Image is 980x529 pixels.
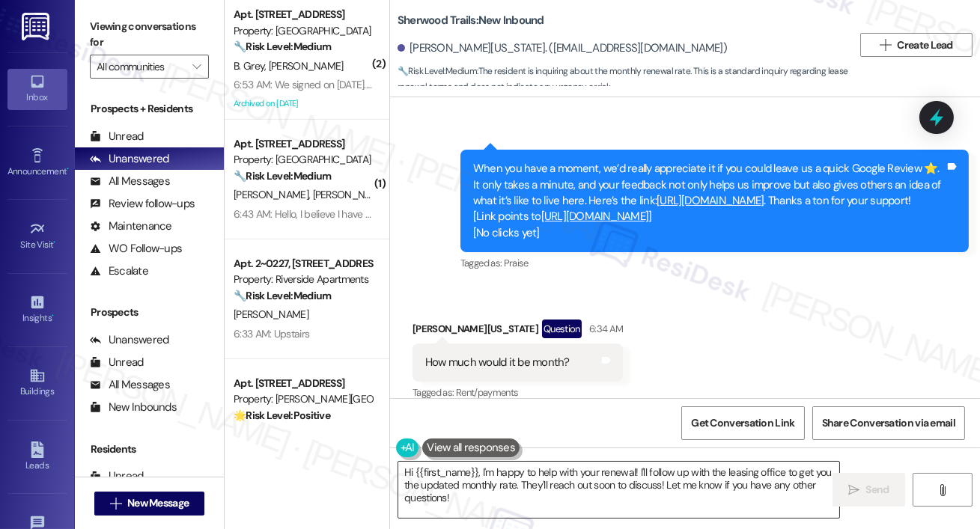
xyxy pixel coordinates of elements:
span: Rent/payments [456,386,519,399]
div: Tagged as: [413,382,623,403]
i:  [192,61,201,73]
span: Share Conversation via email [822,415,955,431]
div: Apt. [STREET_ADDRESS] [234,7,372,22]
span: Send [866,482,889,498]
span: • [67,164,69,174]
div: Apt. 2~0227, [STREET_ADDRESS] [234,256,372,272]
div: Maintenance [90,218,172,234]
i:  [848,484,859,496]
div: Tagged as: [460,252,969,274]
div: Question [542,319,582,338]
i:  [880,39,891,51]
textarea: Hi {{first_name}}, I'm happy to help with your renewal! I'll follow up with the leasing office to... [398,462,839,518]
span: [PERSON_NAME] [313,188,388,201]
span: Praise [504,257,529,269]
div: Unread [90,129,144,144]
div: Property: [GEOGRAPHIC_DATA] [234,152,372,168]
a: Inbox [7,69,67,109]
div: Unanswered [90,332,169,348]
span: [PERSON_NAME] [234,308,308,321]
span: Create Lead [898,37,953,53]
div: Prospects + Residents [75,101,224,117]
div: Property: [GEOGRAPHIC_DATA] [234,23,372,39]
div: [PERSON_NAME][US_STATE]. ([EMAIL_ADDRESS][DOMAIN_NAME]) [398,40,727,56]
b: Sherwood Trails: New Inbound [398,13,544,28]
div: Unread [90,468,144,484]
div: Apt. [STREET_ADDRESS] [234,136,372,152]
strong: 🔧 Risk Level: Medium [234,289,331,302]
div: WO Follow-ups [90,241,182,257]
span: New Message [127,495,189,511]
div: 6:53 AM: We signed on [DATE]. Please let us know if there is an issue. [PERSON_NAME] signed on [D... [234,78,818,91]
button: Create Lead [860,33,973,57]
span: [PERSON_NAME] [234,188,313,201]
div: Review follow-ups [90,196,195,212]
strong: 🔧 Risk Level: Medium [398,65,477,77]
i:  [937,484,948,496]
label: Viewing conversations for [90,15,209,55]
strong: 🔧 Risk Level: Medium [234,40,331,53]
span: : The resident is inquiring about the monthly renewal rate. This is a standard inquiry regarding ... [398,64,853,96]
div: [PERSON_NAME][US_STATE] [413,319,623,343]
input: All communities [97,55,185,79]
a: [URL][DOMAIN_NAME] [541,209,649,224]
div: 6:33 AM: Upstairs [234,327,309,340]
div: Property: [PERSON_NAME][GEOGRAPHIC_DATA] [234,391,372,407]
a: [URL][DOMAIN_NAME] [657,193,764,208]
span: Get Conversation Link [691,415,794,431]
a: Insights • [7,290,67,330]
span: B. Grey [234,59,269,73]
div: Unanswered [90,151,169,167]
button: Get Conversation Link [681,406,804,440]
img: ResiDesk Logo [22,13,52,40]
div: When you have a moment, we’d really appreciate it if you could leave us a quick Google Review ⭐. ... [473,161,945,241]
div: Archived on [DATE] [232,94,374,113]
div: 6:43 AM: Hello, I believe I have renewed my lease [234,207,446,221]
div: Apt. [STREET_ADDRESS] [234,376,372,391]
i:  [110,498,121,510]
div: Property: Riverside Apartments [234,272,372,287]
div: How much would it be month? [425,355,570,370]
div: 6:34 AM [585,321,623,337]
button: Send [833,473,905,507]
span: • [52,311,54,321]
a: Buildings [7,363,67,403]
a: Leads [7,437,67,477]
div: Unread [90,355,144,370]
div: Prospects [75,305,224,320]
div: All Messages [90,377,170,393]
strong: 🔧 Risk Level: Medium [234,169,331,183]
div: All Messages [90,174,170,189]
strong: 🌟 Risk Level: Positive [234,409,330,422]
span: • [54,237,56,248]
button: New Message [94,492,205,516]
span: [PERSON_NAME] [269,59,344,73]
div: Residents [75,441,224,457]
div: Escalate [90,263,148,279]
button: Share Conversation via email [812,406,965,440]
a: Site Visit • [7,216,67,257]
div: New Inbounds [90,400,177,415]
